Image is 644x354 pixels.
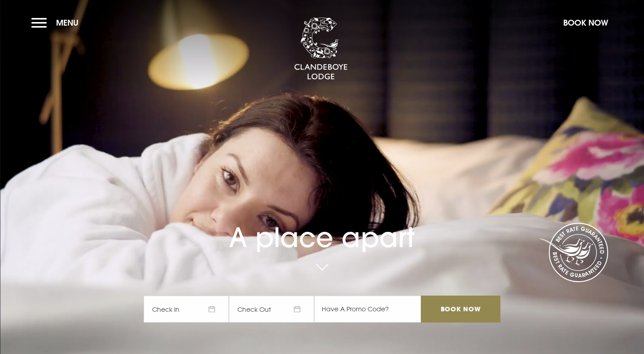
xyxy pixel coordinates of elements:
img: Clandeboye Lodge [294,18,348,80]
span: Check In [144,296,229,323]
span: Menu [56,18,79,28]
input: Book Now [421,296,500,323]
button: Book Now [559,13,613,32]
span: Check Out [229,296,314,323]
input: Have A Promo Code? [314,296,421,323]
button: Menu [31,13,83,32]
h1: A place apart [144,200,500,253]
